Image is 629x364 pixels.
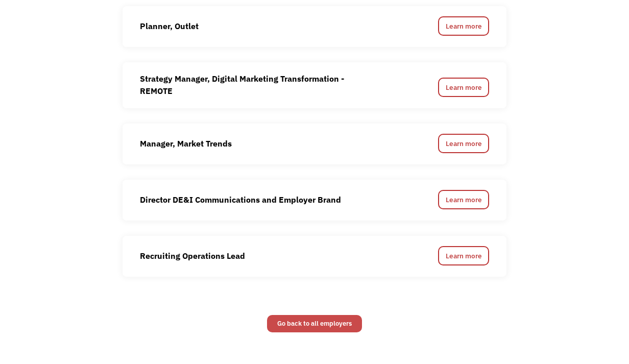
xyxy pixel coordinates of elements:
div: Planner, Outlet [140,20,199,32]
div: Recruiting Operations Lead [140,250,245,262]
a: Learn more [438,246,489,265]
a: Learn more [438,134,489,153]
a: Learn more [438,190,489,209]
div: Manager, Market Trends [140,137,232,150]
a: Learn more [438,78,489,97]
a: Go back to all employers [267,315,362,332]
div: Director DE&I Communications and Employer Brand [140,193,341,206]
div: Strategy Manager, Digital Marketing Transformation - REMOTE [140,72,360,97]
a: Learn more [438,16,489,36]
